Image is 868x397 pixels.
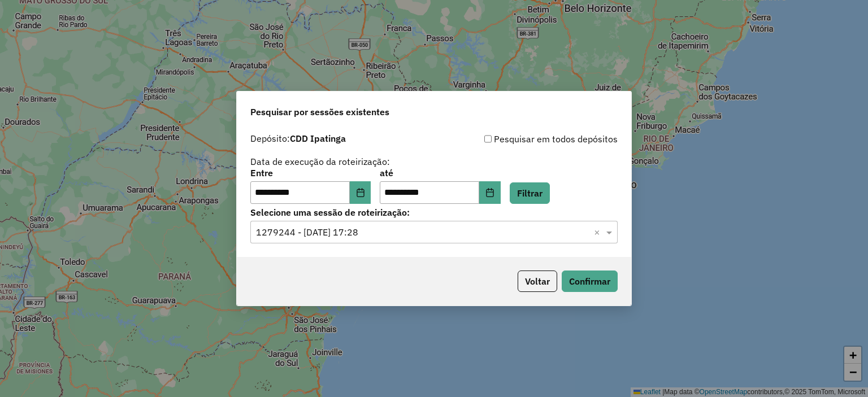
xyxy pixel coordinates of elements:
[510,182,550,204] button: Filtrar
[250,155,390,168] label: Data de execução da roteirização:
[250,105,389,119] span: Pesquisar por sessões existentes
[594,225,604,239] span: Clear all
[518,271,557,292] button: Voltar
[434,132,618,146] div: Pesquisar em todos depósitos
[250,132,346,145] label: Depósito:
[479,181,501,204] button: Choose Date
[380,166,500,180] label: até
[250,206,618,219] label: Selecione uma sessão de roteirização:
[350,181,371,204] button: Choose Date
[562,271,618,292] button: Confirmar
[250,166,371,180] label: Entre
[290,133,346,144] strong: CDD Ipatinga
